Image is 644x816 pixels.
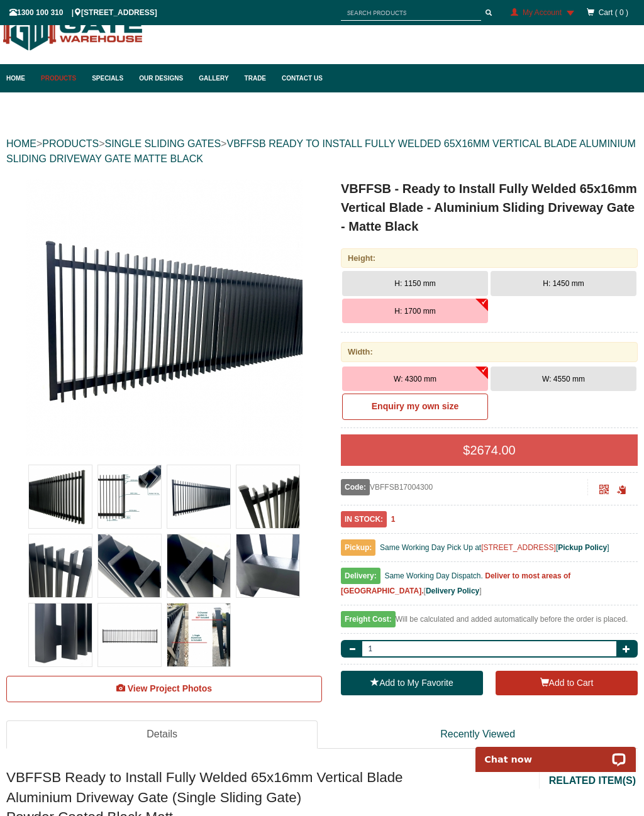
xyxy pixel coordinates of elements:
[523,8,562,17] span: My Account
[341,611,396,627] span: Freight Cost:
[29,534,92,597] img: VBFFSB - Ready to Install Fully Welded 65x16mm Vertical Blade - Aluminium Sliding Driveway Gate -...
[341,479,370,495] span: Code:
[391,515,396,524] b: 1
[341,342,638,361] div: Width:
[275,64,323,92] a: Contact Us
[133,64,192,92] a: Our Designs
[599,8,628,17] span: Cart ( 0 )
[380,543,609,552] span: Same Working Day Pick Up at [ ]
[342,299,488,324] button: H: 1700 mm
[342,271,488,296] button: H: 1150 mm
[384,571,483,580] span: Same Working Day Dispatch.
[394,279,435,288] span: H: 1150 mm
[341,248,638,268] div: Height:
[558,543,607,552] a: Pickup Policy
[617,485,626,495] span: Click to copy the URL
[342,367,488,392] button: W: 4300 mm
[6,720,318,749] a: Details
[167,604,230,666] img: VBFFSB - Ready to Install Fully Welded 65x16mm Vertical Blade - Aluminium Sliding Driveway Gate -...
[6,124,638,179] div: > > >
[394,375,436,383] span: W: 4300 mm
[6,676,322,702] a: View Project Photos
[372,401,458,411] b: Enquiry my own size
[98,604,161,666] img: VBFFSB - Ready to Install Fully Welded 65x16mm Vertical Blade - Aluminium Sliding Driveway Gate -...
[341,434,638,466] div: $
[167,465,230,528] img: VBFFSB - Ready to Install Fully Welded 65x16mm Vertical Blade - Aluminium Sliding Driveway Gate -...
[167,534,230,597] img: VBFFSB - Ready to Install Fully Welded 65x16mm Vertical Blade - Aluminium Sliding Driveway Gate -...
[8,179,321,456] a: VBFFSB - Ready to Install Fully Welded 65x16mm Vertical Blade - Aluminium Sliding Driveway Gate -...
[341,179,638,236] h1: VBFFSB - Ready to Install Fully Welded 65x16mm Vertical Blade - Aluminium Sliding Driveway Gate -...
[341,539,375,556] span: Pickup:
[341,571,570,595] b: Deliver to most areas of [GEOGRAPHIC_DATA].
[467,732,644,772] iframe: LiveChat chat widget
[470,443,515,457] span: 2674.00
[98,465,161,528] img: VBFFSB - Ready to Install Fully Welded 65x16mm Vertical Blade - Aluminium Sliding Driveway Gate -...
[491,271,636,296] button: H: 1450 mm
[29,465,92,528] img: VBFFSB - Ready to Install Fully Welded 65x16mm Vertical Blade - Aluminium Sliding Driveway Gate -...
[6,138,36,149] a: HOME
[238,64,275,92] a: Trade
[481,543,556,552] a: [STREET_ADDRESS]
[542,375,585,383] span: W: 4550 mm
[128,683,212,693] span: View Project Photos
[342,394,488,420] a: Enquiry my own size
[236,465,299,528] img: VBFFSB - Ready to Install Fully Welded 65x16mm Vertical Blade - Aluminium Sliding Driveway Gate -...
[42,138,99,149] a: PRODUCTS
[86,64,133,92] a: Specials
[599,487,609,495] a: Click to enlarge and scan to share.
[491,367,636,392] button: W: 4550 mm
[29,604,92,666] img: VBFFSB - Ready to Install Fully Welded 65x16mm Vertical Blade - Aluminium Sliding Driveway Gate -...
[341,5,481,21] input: SEARCH PRODUCTS
[9,8,157,17] span: 1300 100 310 | [STREET_ADDRESS]
[496,671,638,696] button: Add to Cart
[549,774,638,788] h2: RELATED ITEM(S)
[6,138,636,164] a: VBFFSB READY TO INSTALL FULLY WELDED 65X16MM VERTICAL BLADE ALUMINIUM SLIDING DRIVEWAY GATE MATTE...
[104,138,221,149] a: SINGLE SLIDING GATES
[341,568,380,584] span: Delivery:
[318,720,638,749] a: Recently Viewed
[26,179,303,456] img: VBFFSB - Ready to Install Fully Welded 65x16mm Vertical Blade - Aluminium Sliding Driveway Gate -...
[341,568,638,605] div: [ ]
[543,279,584,288] span: H: 1450 mm
[341,479,588,495] div: VBFFSB17004300
[341,612,638,634] div: Will be calculated and added automatically before the order is placed.
[98,534,161,597] img: VBFFSB - Ready to Install Fully Welded 65x16mm Vertical Blade - Aluminium Sliding Driveway Gate -...
[6,64,35,92] a: Home
[236,534,299,597] img: VBFFSB - Ready to Install Fully Welded 65x16mm Vertical Blade - Aluminium Sliding Driveway Gate -...
[341,511,387,527] span: IN STOCK:
[341,671,483,696] a: Add to My Favorite
[35,64,86,92] a: Products
[192,64,238,92] a: Gallery
[394,307,435,316] span: H: 1700 mm
[426,587,479,595] a: Delivery Policy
